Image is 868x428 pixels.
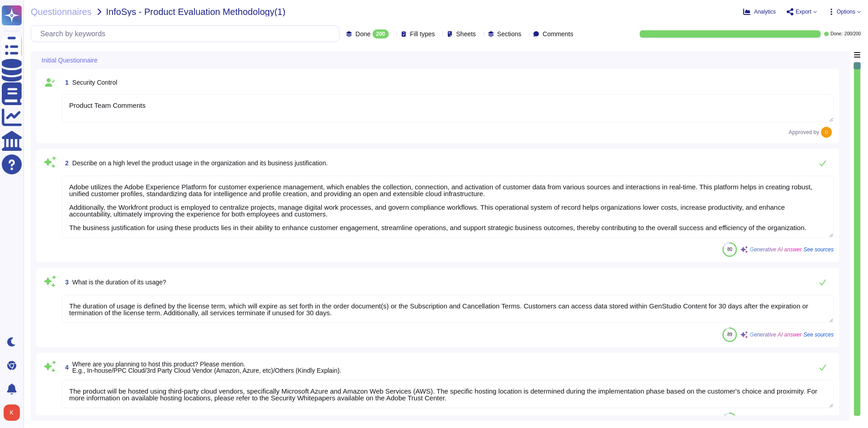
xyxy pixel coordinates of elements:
span: InfoSys - Product Evaluation Methodology(1) [106,7,286,16]
span: Describe on a high level the product usage in the organization and its business justification. [72,159,328,167]
input: Search by keywords [36,26,339,42]
button: user [2,403,26,423]
span: Export [796,9,811,14]
span: Done [355,31,370,37]
span: 3 [61,279,69,285]
button: Analytics [743,8,776,15]
span: 89 [727,332,732,337]
span: Sheets [456,31,476,37]
span: What is the duration of its usage? [72,279,166,286]
span: Comments [542,31,573,37]
span: Done: [830,32,843,36]
textarea: The product will be hosted using third-party cloud vendors, specifically Microsoft Azure and Amaz... [61,380,834,408]
span: Approved by [789,130,819,135]
div: 200 [373,29,389,38]
span: Initial Questionnaire [42,57,98,63]
span: 80 [727,247,732,252]
span: Sections [497,31,522,37]
span: See sources [803,332,834,337]
span: 2 [61,160,69,166]
span: 1 [61,79,69,86]
span: See sources [803,247,834,252]
span: Generative AI answer [750,247,802,252]
span: Analytics [754,9,776,14]
span: Fill types [410,31,435,37]
span: Where are you planning to host this product? Please mention. E.g., In-house/PPC Cloud/3rd Party C... [72,361,341,374]
textarea: Adobe utilizes the Adobe Experience Platform for customer experience management, which enables th... [61,176,834,238]
textarea: Product Team Comments [61,94,834,122]
span: Questionnaires [31,7,92,16]
span: Security Control [72,79,118,86]
span: Generative AI answer [750,332,802,337]
span: Options [837,9,855,14]
span: 4 [61,364,69,370]
img: user [821,127,832,138]
span: 200 / 200 [844,32,861,36]
img: user [4,404,20,421]
textarea: The duration of usage is defined by the license term, which will expire as set forth in the order... [61,295,834,323]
